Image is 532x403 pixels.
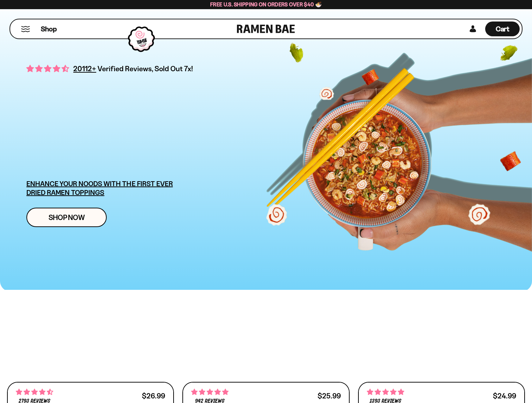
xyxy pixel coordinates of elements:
span: Shop [41,24,57,34]
a: Shop [41,22,57,36]
span: 4.76 stars [367,387,404,397]
a: Shop Now [26,208,107,227]
button: Mobile Menu Trigger [21,26,30,32]
span: Cart [496,25,509,33]
div: $25.99 [318,392,341,399]
span: Free U.S. Shipping on Orders over $40 🍜 [210,1,322,8]
span: 4.68 stars [16,387,53,397]
span: Verified Reviews, Sold Out 7x! [98,64,193,73]
span: Shop Now [49,214,85,221]
span: 20112+ [73,63,96,74]
div: $26.99 [142,392,165,399]
div: $24.99 [493,392,516,399]
a: Cart [485,19,520,38]
span: 4.75 stars [191,387,229,397]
